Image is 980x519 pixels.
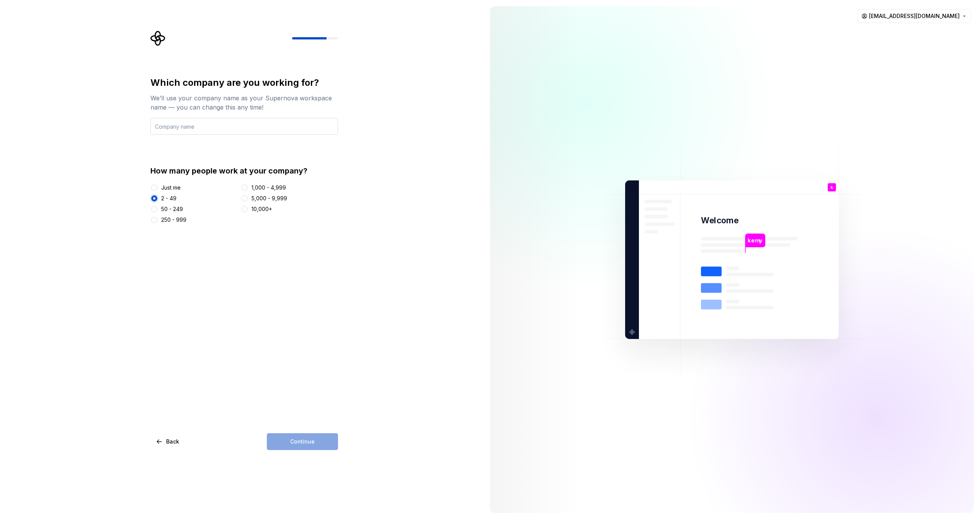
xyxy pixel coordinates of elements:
div: 1,000 - 4,999 [252,184,286,192]
div: Just me [161,184,181,192]
input: Company name [150,118,338,135]
div: 5,000 - 9,999 [252,195,287,202]
div: Which company are you working for? [150,77,338,89]
p: kemy [748,236,763,244]
span: [EMAIL_ADDRESS][DOMAIN_NAME] [869,12,960,20]
div: 250 - 999 [161,216,186,224]
div: 10,000+ [252,205,272,213]
div: 50 - 249 [161,205,183,213]
button: Back [150,433,186,450]
div: We’ll use your company name as your Supernova workspace name — you can change this any time! [150,93,338,112]
div: 2 - 49 [161,195,176,202]
p: k [831,185,833,189]
p: Welcome [701,215,738,226]
span: Back [166,438,179,445]
button: [EMAIL_ADDRESS][DOMAIN_NAME] [858,9,971,23]
svg: Supernova Logo [150,31,166,46]
div: How many people work at your company? [150,165,338,176]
